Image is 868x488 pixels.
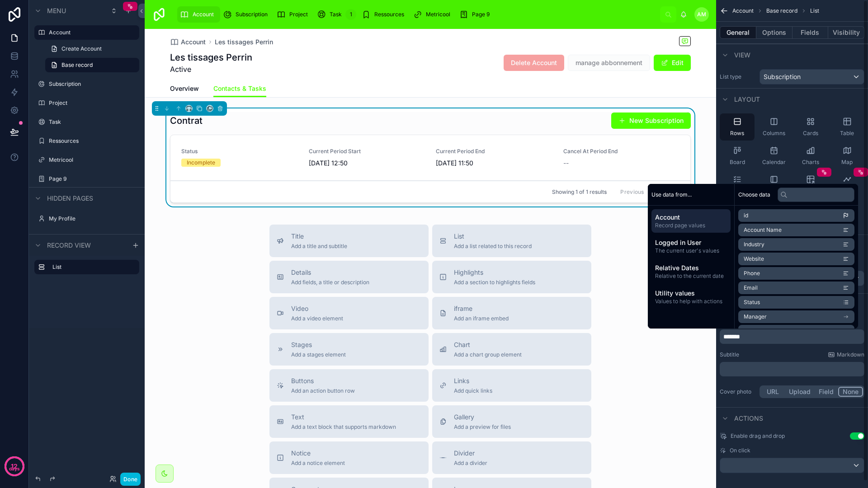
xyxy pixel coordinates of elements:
[454,449,487,458] span: Divider
[11,462,18,471] p: 12
[830,142,864,169] button: Map
[756,113,791,141] button: Columns
[793,113,828,141] button: Cards
[785,387,815,397] button: Upload
[291,413,396,422] span: Text
[213,80,266,98] a: Contacts & Tasks
[314,6,359,23] a: Task1
[49,175,134,183] label: Page 9
[841,159,853,166] span: Map
[291,232,347,241] span: Title
[269,405,429,438] button: TextAdd a text block that supports markdown
[170,64,252,75] span: Active
[436,159,552,168] span: [DATE] 11:50
[291,279,369,286] span: Add fields, a title or description
[215,38,273,47] span: Les tissages Perrin
[436,148,552,155] span: Current Period End
[269,297,429,329] button: VideoAdd a video element
[655,247,727,254] span: The current user's values
[120,473,141,486] button: Done
[213,84,266,93] span: Contacts & Tasks
[454,413,511,422] span: Gallery
[563,148,680,155] span: Cancel At Period End
[291,268,369,277] span: Details
[720,171,755,198] button: Checklist
[454,304,509,313] span: iframe
[289,11,308,18] span: Project
[49,80,134,88] label: Subscription
[269,441,429,474] button: NoticeAdd a notice element
[47,6,66,15] span: Menu
[810,7,819,14] span: List
[730,130,744,137] span: Rows
[177,6,220,23] a: Account
[734,414,763,423] span: Actions
[720,26,756,39] button: General
[309,159,425,168] span: [DATE] 12:50
[47,241,91,250] span: Record view
[840,130,854,137] span: Table
[432,441,591,474] button: DividerAdd a divider
[170,80,199,99] a: Overview
[236,11,268,18] span: Subscription
[720,351,739,358] label: Subtitle
[764,72,801,81] span: Subscription
[432,405,591,438] button: GalleryAdd a preview for files
[611,113,691,129] button: New Subscription
[61,61,93,69] span: Base record
[52,263,132,271] label: List
[793,171,828,198] button: Pivot Table
[61,45,102,52] span: Create Account
[170,135,690,181] a: StatusIncompleteCurrent Period Start[DATE] 12:50Current Period End[DATE] 11:50Cancel At Period End--
[174,5,660,24] div: scrollable content
[47,194,93,203] span: Hidden pages
[309,148,425,155] span: Current Period Start
[756,26,793,39] button: Options
[720,362,864,376] div: scrollable content
[830,113,864,141] button: Table
[181,38,206,47] span: Account
[454,340,522,349] span: Chart
[269,225,429,257] button: TitleAdd a title and subtitle
[152,7,166,22] img: App logo
[734,95,760,104] span: Layout
[648,206,734,312] div: scrollable content
[291,243,347,250] span: Add a title and subtitle
[291,460,345,467] span: Add a notice element
[756,142,791,169] button: Calendar
[193,11,214,18] span: Account
[291,340,346,349] span: Stages
[793,142,828,169] button: Charts
[454,423,511,431] span: Add a preview for files
[454,315,509,322] span: Add an iframe embed
[651,191,692,198] span: Use data from...
[29,256,145,283] div: scrollable content
[454,351,522,358] span: Add a chart group element
[170,51,252,64] h1: Les tissages Perrin
[720,142,755,169] button: Board
[454,279,535,286] span: Add a section to highlights fields
[552,188,607,196] span: Showing 1 of 1 results
[655,222,727,229] span: Record page values
[49,118,134,126] a: Task
[220,6,274,23] a: Subscription
[49,29,134,36] a: Account
[828,26,864,39] button: Visibility
[49,215,134,222] label: My Profile
[655,272,727,280] span: Relative to the current date
[802,159,819,166] span: Charts
[269,261,429,293] button: DetailsAdd fields, a title or description
[766,7,797,14] span: Base record
[432,333,591,366] button: ChartAdd a chart group element
[759,69,864,84] button: Subscription
[734,51,750,60] span: View
[291,387,355,394] span: Add an action button row
[837,351,864,358] span: Markdown
[454,460,487,467] span: Add a divider
[454,387,492,394] span: Add quick links
[269,333,429,366] button: StagesAdd a stages element
[830,171,864,198] button: Timeline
